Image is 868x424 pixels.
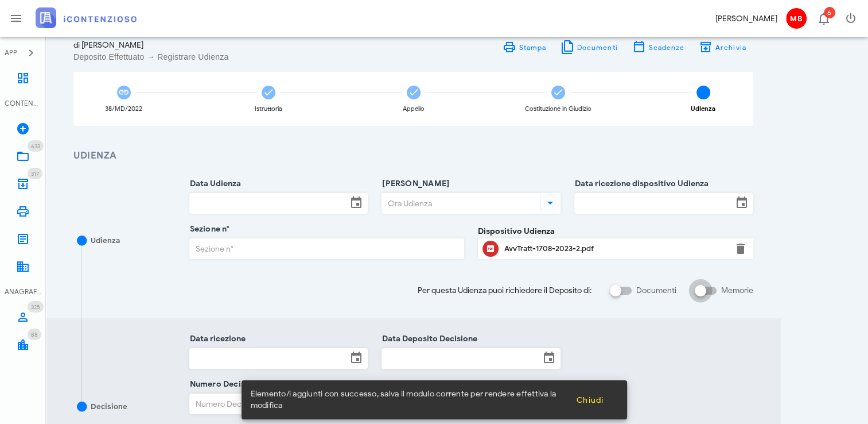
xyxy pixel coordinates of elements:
label: Documenti [636,285,676,296]
div: [PERSON_NAME] [715,13,777,25]
span: 5 [696,86,710,99]
div: Appello [403,106,425,112]
h3: Udienza [73,149,753,163]
div: Udienza [691,106,715,112]
div: 38/MD/2022 [105,106,142,112]
span: Distintivo [28,168,42,179]
button: Elimina [734,242,748,256]
span: Chiudi [576,395,604,405]
input: Numero Decisione [190,394,368,414]
div: Deposito Effettuato → Registrare Udienza [73,51,407,63]
button: Distintivo [809,5,837,32]
div: Decisione [91,401,127,413]
div: Istruttoria [255,106,282,112]
span: Archivia [715,43,746,52]
span: Elemento/i aggiunti con successo, salva il modulo corrente per rendere effettiva la modifica [251,388,567,411]
button: MB [782,5,809,32]
button: Clicca per aprire un'anteprima del file o scaricarlo [482,241,499,257]
span: 317 [31,170,39,178]
span: Documenti [577,43,618,52]
div: AvvTratt-1708-2023-2.pdf [504,244,727,253]
button: Archivia [691,39,753,55]
span: MB [786,8,807,29]
label: Sezione n° [186,223,230,235]
div: CONTENZIOSO [5,98,41,109]
a: Stampa [495,39,553,55]
span: Distintivo [28,140,44,152]
span: Stampa [518,43,546,52]
button: Chiudi [567,390,613,410]
input: Sezione n° [190,239,464,259]
span: 88 [31,331,38,338]
span: Per questa Udienza puoi richiedere il Deposito di: [418,284,591,296]
div: Clicca per aprire un'anteprima del file o scaricarlo [504,240,727,258]
span: Distintivo [28,329,41,340]
span: Distintivo [824,7,835,18]
div: ANAGRAFICA [5,287,41,297]
label: [PERSON_NAME] [379,178,449,190]
button: Scadenze [625,39,692,55]
label: Memorie [721,285,753,296]
span: 325 [31,303,40,311]
input: Ora Udienza [382,194,538,213]
div: Udienza [91,235,120,246]
span: Scadenze [648,43,684,52]
img: logo-text-2x.png [36,7,137,28]
label: Dispositivo Udienza [478,225,555,237]
div: Costituzione in Giudizio [525,106,591,112]
div: di [PERSON_NAME] [73,39,407,51]
button: Documenti [553,39,625,55]
span: Distintivo [28,301,44,313]
label: Numero Decisione [186,379,262,390]
span: 633 [31,142,40,150]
